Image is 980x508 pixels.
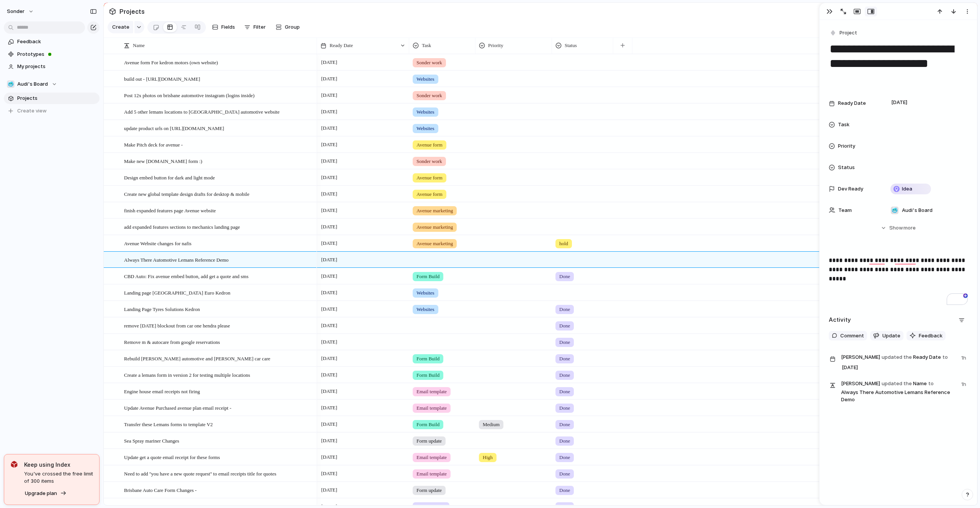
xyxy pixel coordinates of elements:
span: Update [882,332,900,340]
span: Done [559,404,570,412]
span: Done [559,339,570,346]
span: [DATE] [889,98,910,107]
span: [DATE] [319,354,339,363]
span: Update Avenue Purchased avenue plan email receipt - [124,403,231,412]
span: [DATE] [319,74,339,83]
span: [DATE] [319,321,339,330]
span: [DATE] [319,58,339,67]
span: Landing page [GEOGRAPHIC_DATA] Euro Kedron [124,288,230,297]
span: Avenue form [416,141,443,149]
span: Form update [416,487,442,494]
span: Ready Date [838,99,866,107]
span: build out - [URL][DOMAIN_NAME] [124,74,200,83]
button: Create view [4,105,100,117]
span: Avenue marketing [416,223,453,231]
button: sonder [3,5,38,18]
span: Landing Page Tyres Solutions Kedron [124,304,200,313]
span: to [942,353,948,361]
span: to [928,380,934,388]
a: Feedback [4,36,100,47]
span: Avenue Website changes for nafis [124,239,191,247]
button: Showmore [829,221,968,235]
span: [DATE] [319,469,339,478]
span: Done [559,388,570,396]
span: Websites [416,75,434,83]
span: [DATE] [319,453,339,462]
span: Done [559,322,570,330]
span: update product urls on [URL][DOMAIN_NAME] [124,124,224,132]
span: Engine house email receipts not firing [124,387,200,396]
span: Name [133,42,145,49]
span: Medium [483,421,500,428]
span: more [903,224,916,232]
span: Done [559,306,570,313]
span: [DATE] [319,370,339,379]
span: Priority [488,42,503,49]
a: Prototypes [4,49,100,60]
span: Email template [416,454,447,461]
span: Sea Spray mariner Changes [124,436,179,445]
button: Filter [241,21,269,33]
span: Rebuild [PERSON_NAME] automotive and [PERSON_NAME] car care [124,354,270,363]
span: Avenue form For kedron motors (own website) [124,58,218,67]
button: Create [108,21,133,33]
span: [DATE] [319,272,339,281]
span: Projects [118,5,146,18]
span: Form Build [416,273,439,280]
span: [DATE] [319,189,339,199]
span: Need to add ''you have a new quote request'' to email receipts title for quotes [124,469,276,478]
span: Form Build [416,371,439,379]
button: Feedback [906,331,946,341]
span: Audi's Board [17,80,48,88]
span: Sonder work [416,92,442,99]
span: Upgrade plan [25,490,57,497]
span: updated the [882,380,912,388]
div: To enrich screen reader interactions, please activate Accessibility in Grammarly extension settings [829,256,968,305]
span: Feedback [17,38,97,46]
span: Sonder work [416,59,442,67]
span: Keep using Index [24,461,93,469]
span: Done [559,470,570,478]
span: Websites [416,125,434,132]
span: Avenue form [416,174,443,182]
button: Group [272,21,304,33]
span: Websites [416,289,434,297]
span: Status [838,164,855,171]
span: Make Pitch deck for avenue - [124,140,183,149]
span: Idea [902,185,912,193]
span: hold [559,240,568,247]
span: [DATE] [319,288,339,297]
div: 🥶 [7,80,15,88]
span: 1h [961,353,968,362]
span: Ready Date [330,42,353,49]
span: sonder [7,8,24,15]
span: Audi's Board [902,207,933,214]
span: Dev Ready [838,185,863,193]
span: Feedback [919,332,942,340]
span: Email template [416,404,447,412]
button: 🥶Audi's Board [4,78,100,90]
span: Design embed button for dark and light mode [124,173,215,182]
span: Avenue form [416,190,443,198]
span: [DATE] [319,436,339,445]
span: [DATE] [319,420,339,429]
span: [PERSON_NAME] [841,380,880,388]
span: finish expanded features page Avenue website [124,206,216,215]
span: [DATE] [319,304,339,314]
span: [PERSON_NAME] [841,353,880,361]
span: Create a lemans form in version 2 for testing multiple locations [124,370,250,379]
span: High [483,454,493,461]
span: Filter [253,23,266,31]
a: My projects [4,61,100,72]
span: Make new [DOMAIN_NAME] form :) [124,156,202,165]
span: [DATE] [319,222,339,231]
button: Fields [209,21,238,33]
span: Create new global template design drafts for desktop & mobile [124,189,249,198]
span: Create [112,23,129,31]
span: Task [838,121,849,129]
button: Upgrade plan [23,488,69,499]
span: Done [559,273,570,280]
span: Email template [416,388,447,396]
span: Done [559,355,570,363]
span: Sonder work [416,158,442,165]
